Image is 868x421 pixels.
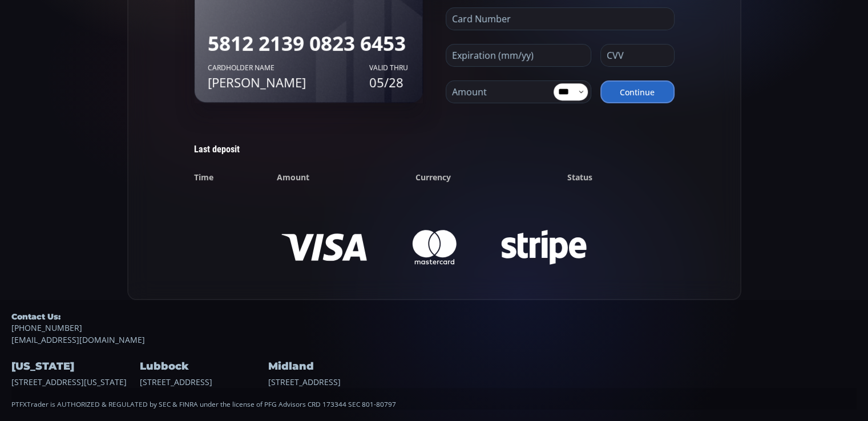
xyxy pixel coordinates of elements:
[268,357,394,376] h4: Midland
[567,165,674,189] th: Status
[194,165,277,189] th: Time
[140,346,265,388] div: [STREET_ADDRESS]
[600,80,675,103] button: Continue
[369,63,409,73] span: VALID THRU
[11,357,137,376] h4: [US_STATE]
[11,346,137,388] div: [STREET_ADDRESS][US_STATE]
[11,311,857,346] div: [EMAIL_ADDRESS][DOMAIN_NAME]
[11,311,857,322] h5: Contact Us:
[415,165,567,189] th: Currency
[277,165,416,189] th: Amount
[11,322,857,334] a: [PHONE_NUMBER]
[208,73,369,92] strong: [PERSON_NAME]
[208,29,409,59] div: 5812 2139 0823 6453
[268,346,394,388] div: [STREET_ADDRESS]
[140,357,265,376] h4: Lubbock
[11,388,857,410] div: PTFXTrader is AUTHORIZED & REGULATED by SEC & FINRA under the license of PFG Advisors CRD 173344 ...
[194,144,675,156] div: Last deposit
[208,63,369,73] span: Cardholder name
[369,73,409,92] strong: 05/28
